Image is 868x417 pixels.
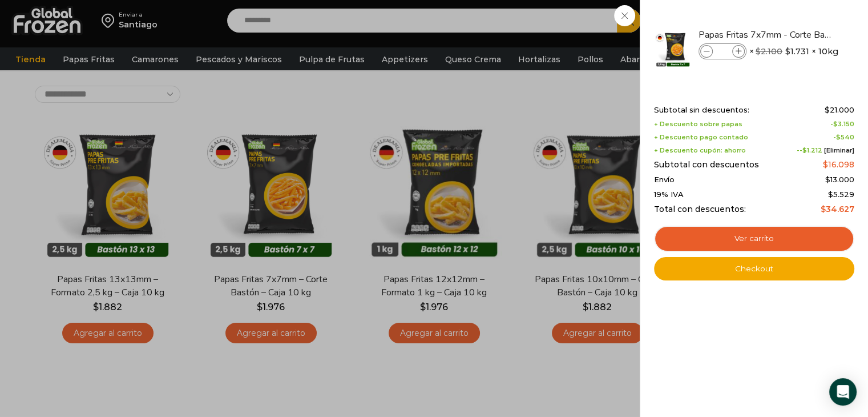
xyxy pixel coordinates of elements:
[828,190,833,199] span: $
[830,121,854,128] span: -
[833,134,854,141] span: -
[654,106,749,115] span: Subtotal sin descuentos:
[654,205,746,214] span: Total con descuentos:
[654,257,854,281] a: Checkout
[829,378,857,406] div: Open Intercom Messenger
[756,46,782,57] bdi: 2.100
[654,121,742,128] span: + Descuento sobre papas
[825,105,854,114] bdi: 21.000
[802,146,807,154] span: $
[833,120,838,128] span: $
[785,46,790,57] span: $
[836,133,854,141] bdi: 540
[821,204,854,214] bdi: 34.627
[654,190,684,199] span: 19% IVA
[654,134,748,141] span: + Descuento pago contado
[821,204,826,214] span: $
[825,175,854,184] bdi: 13.000
[828,190,854,199] span: 5.529
[797,147,854,154] span: --
[823,159,828,170] span: $
[699,29,834,41] a: Papas Fritas 7x7mm - Corte Bastón - Caja 10 kg
[654,175,675,185] span: Envío
[654,147,746,154] span: + Descuento cupón: ahorro
[654,160,759,170] span: Subtotal con descuentos
[836,133,841,141] span: $
[802,146,822,154] span: 1.212
[824,146,854,154] a: [Eliminar]
[823,159,854,170] bdi: 16.098
[749,43,838,59] span: × × 10kg
[825,175,830,184] span: $
[785,46,809,57] bdi: 1.731
[833,120,854,128] bdi: 3.150
[825,105,830,114] span: $
[654,226,854,252] a: Ver carrito
[714,45,731,58] input: Product quantity
[756,46,761,57] span: $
